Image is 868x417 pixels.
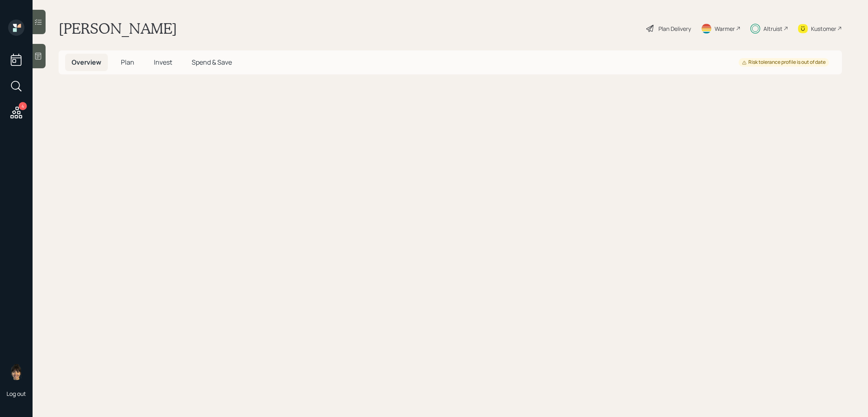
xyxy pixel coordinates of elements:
div: Log out [7,390,26,397]
span: Plan [121,58,134,67]
div: Altruist [763,24,783,33]
span: Spend & Save [192,58,232,67]
div: Risk tolerance profile is out of date [742,59,826,66]
span: Overview [72,58,101,67]
img: treva-nostdahl-headshot.png [8,364,24,380]
span: Invest [154,58,172,67]
div: Warmer [715,24,735,33]
div: Kustomer [811,24,836,33]
div: Plan Delivery [658,24,691,33]
div: 4 [19,102,27,110]
h1: [PERSON_NAME] [59,20,177,37]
